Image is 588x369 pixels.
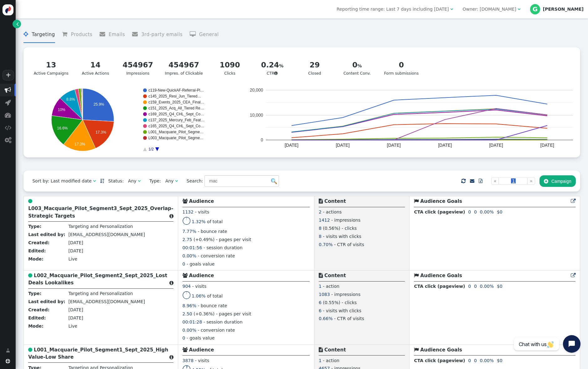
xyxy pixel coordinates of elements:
[468,209,471,214] span: 0
[68,307,83,312] span: [DATE]
[342,226,357,231] span: - clicks
[414,273,419,278] span: 
[198,229,227,234] span: - bounce rate
[216,311,251,316] span: - pages per visit
[468,284,471,289] span: 0
[198,253,235,258] span: - conversion rate
[187,261,214,266] span: - goals value
[491,177,499,185] a: «
[28,324,44,329] b: Mode:
[182,178,203,183] span: Search:
[148,124,204,128] text: c165_2025_Q4_CHL_Sept_Co…
[68,324,77,329] span: Live
[165,178,174,184] div: Any
[183,253,196,258] span: 0.00%
[5,124,11,131] span: 
[190,31,199,37] span: 
[380,56,422,80] a: 0Form submissions
[480,209,494,214] span: 0.00%
[540,143,554,148] text: [DATE]
[207,293,223,298] span: of total
[474,358,477,363] span: 0
[214,60,245,76] div: Clicks
[319,226,322,231] span: 8
[68,291,133,296] span: Targeting and Personalization
[543,7,584,12] div: [PERSON_NAME]
[6,347,10,354] span: 
[470,179,474,183] span: 
[414,347,419,352] span: 
[323,209,342,214] span: - actions
[145,178,161,184] span: Type:
[192,293,205,298] span: 1.06%
[250,113,263,118] text: 10,000
[28,299,65,304] b: Last edited by:
[183,245,202,250] span: 00:01:56
[462,6,516,13] div: Owner: [DOMAIN_NAME]
[148,136,204,140] text: L003_Macquarie_Pilot_Segme…
[28,307,49,312] b: Created:
[128,178,137,184] div: Any
[68,315,83,320] span: [DATE]
[193,237,214,242] span: (+0.49%)
[414,209,465,214] b: CTA click (pageview)
[214,60,245,71] div: 1090
[336,143,349,148] text: [DATE]
[468,358,471,363] span: 0
[497,358,503,363] span: $0
[28,224,41,229] b: Type:
[474,175,487,187] a: 
[470,178,474,183] a: 
[28,273,167,286] b: L002_Macquarie_Pilot_Segment2_Sept_2025_Lost Deals Lookalikes
[480,358,494,363] span: 0.00%
[187,335,214,340] span: - goals value
[183,199,188,203] span: 
[132,26,183,43] li: 3rd-party emails
[5,99,11,106] span: 
[338,56,376,80] a: 0Content Conv.
[479,179,482,183] span: 
[165,60,203,71] div: 454967
[62,31,71,37] span: 
[148,94,201,98] text: c145_2025_Resi_Jun_Tiered…
[210,56,249,80] a: 1090Clicks
[183,303,196,308] span: 8.96%
[100,31,109,37] span: 
[68,240,83,245] span: [DATE]
[319,234,322,239] span: 8
[319,242,333,247] span: 0.70%
[571,273,575,278] a: 
[161,56,207,80] a: 454967Impres. of Clickable
[323,284,339,289] span: - action
[384,60,419,71] div: 0
[122,60,153,76] div: Impressions
[216,237,251,242] span: - pages per visit
[28,248,46,253] b: Edited:
[274,71,278,75] span: 
[299,60,330,76] div: Closed
[5,87,11,93] span: 
[420,273,462,278] b: Audience Goals
[474,209,477,214] span: 0
[323,308,361,313] span: - visits with clicks
[183,358,194,363] span: 3878
[450,7,453,11] span: 
[530,4,540,14] div: G
[198,303,227,308] span: - bounce rate
[189,347,214,353] b: Audience
[57,126,68,130] text: 16.6%
[511,178,516,183] span: 1
[497,209,503,214] span: $0
[527,177,535,185] a: »
[23,26,55,43] li: Targeting
[68,299,145,304] span: [EMAIL_ADDRESS][DOMAIN_NAME]
[334,316,364,321] span: - CTR of visits
[6,359,10,363] span: 
[342,60,373,71] div: 0
[192,219,205,224] span: 1.32%
[198,328,235,333] span: - conversion rate
[319,199,323,203] span: 
[319,308,322,313] span: 6
[257,60,288,76] div: CTR
[183,335,185,340] span: 0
